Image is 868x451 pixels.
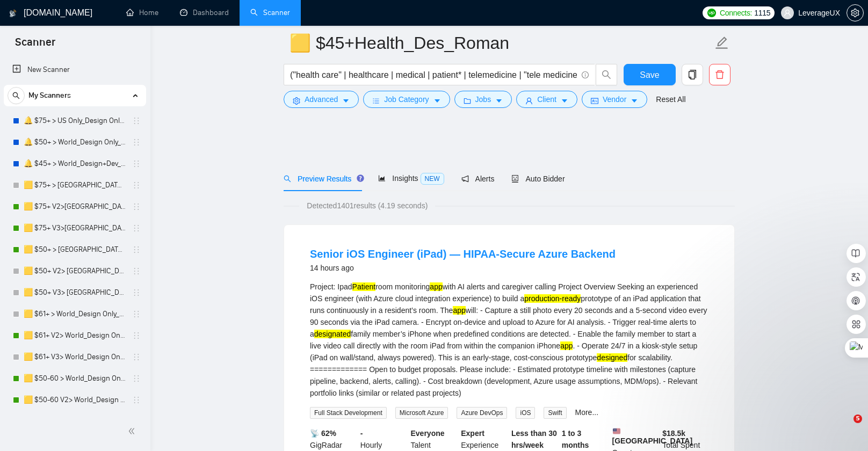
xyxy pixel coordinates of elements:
[24,282,126,303] a: 🟨 $50+ V3> [GEOGRAPHIC_DATA]+[GEOGRAPHIC_DATA] Only_Tony-UX/UI_General
[284,174,361,183] span: Preview Results
[24,411,126,432] a: 🟨 $50-60 V3> World_Design Only_Roman-Web Design_General
[250,8,290,17] a: searchScanner
[24,110,126,132] a: 🔔 $75+ > US Only_Design Only_General
[831,414,857,440] iframe: Intercom live chat
[433,97,441,105] span: caret-down
[310,429,336,438] b: 📡 62%
[4,59,146,81] li: New Scanner
[132,245,141,254] span: holder
[24,346,126,368] a: 🟨 $61+ V3> World_Design Only_Roman-UX/UI_General
[495,97,503,105] span: caret-down
[378,174,386,182] span: area-chart
[310,248,616,260] a: Senior iOS Engineer (iPad) — HIPAA-Secure Azure Backend
[591,97,598,105] span: idcard
[582,91,647,108] button: idcardVendorcaret-down
[624,64,676,85] button: Save
[299,200,435,212] span: Detected 1401 results (4.19 seconds)
[631,97,638,105] span: caret-down
[710,70,730,79] span: delete
[395,407,449,419] span: Microsoft Azure
[461,429,484,438] b: Expert
[754,7,770,19] span: 1115
[596,70,617,79] span: search
[24,303,126,325] a: 🟨 $61+ > World_Design Only_Roman-UX/UI_General
[132,353,141,361] span: holder
[132,224,141,232] span: holder
[784,9,791,17] span: user
[511,175,519,183] span: robot
[8,87,25,104] button: search
[516,407,535,419] span: iOS
[24,239,126,260] a: 🟨 $50+ > [GEOGRAPHIC_DATA]+[GEOGRAPHIC_DATA] Only_Tony-UX/UI_General
[656,93,685,105] a: Reset All
[847,9,864,17] a: setting
[310,261,616,274] div: 14 hours ago
[372,97,380,105] span: bars
[453,306,465,315] mark: app
[284,175,291,183] span: search
[421,173,444,185] span: NEW
[24,196,126,217] a: 🟨 $75+ V2>[GEOGRAPHIC_DATA]+[GEOGRAPHIC_DATA] Only_Tony-UX/UI_General
[314,330,351,338] mark: designated
[132,202,141,211] span: holder
[132,181,141,190] span: holder
[132,117,141,125] span: holder
[524,294,581,303] mark: production-ready
[475,93,491,105] span: Jobs
[24,325,126,346] a: 🟨 $61+ V2> World_Design Only_Roman-UX/UI_General
[132,267,141,275] span: holder
[356,173,365,183] div: Tooltip anchor
[132,138,141,147] span: holder
[132,396,141,404] span: holder
[544,407,566,419] span: Swift
[707,9,716,17] img: upwork-logo.png
[24,153,126,174] a: 🔔 $45+ > World_Design+Dev_General
[378,174,444,183] span: Insights
[537,93,556,105] span: Client
[12,59,138,81] a: New Scanner
[363,91,450,108] button: barsJob Categorycaret-down
[6,34,64,57] span: Scanner
[709,64,730,85] button: delete
[24,132,126,153] a: 🔔 $50+ > World_Design Only_General
[132,310,141,318] span: holder
[24,174,126,196] a: 🟨 $75+ > [GEOGRAPHIC_DATA]+[GEOGRAPHIC_DATA] Only_Tony-UX/UI_General
[612,427,693,445] b: [GEOGRAPHIC_DATA]
[293,97,300,105] span: setting
[290,30,713,56] input: Scanner name...
[464,97,471,105] span: folder
[461,175,469,183] span: notification
[575,408,599,417] a: More...
[560,341,573,350] mark: app
[9,5,17,22] img: logo
[457,407,507,419] span: Azure DevOps
[24,389,126,411] a: 🟨 $50-60 V2> World_Design Only_Roman-Web Design_General
[511,174,565,183] span: Auto Bidder
[24,217,126,239] a: 🟨 $75+ V3>[GEOGRAPHIC_DATA]+[GEOGRAPHIC_DATA] Only_Tony-UX/UI_General
[640,68,659,82] span: Save
[662,429,685,438] b: $ 18.5k
[128,426,139,437] span: double-left
[582,71,589,78] span: info-circle
[342,97,350,105] span: caret-down
[8,92,24,99] span: search
[562,429,589,449] b: 1 to 3 months
[461,174,495,183] span: Alerts
[682,70,703,79] span: copy
[525,97,533,105] span: user
[126,8,158,17] a: homeHome
[24,368,126,389] a: 🟨 $50-60 > World_Design Only_Roman-Web Design_General
[290,68,577,82] input: Search Freelance Jobs...
[132,288,141,297] span: holder
[24,260,126,282] a: 🟨 $50+ V2> [GEOGRAPHIC_DATA]+[GEOGRAPHIC_DATA] Only_Tony-UX/UI_General
[28,85,71,106] span: My Scanners
[603,93,626,105] span: Vendor
[715,36,729,50] span: edit
[132,331,141,340] span: holder
[430,282,442,291] mark: app
[284,91,359,108] button: settingAdvancedcaret-down
[132,374,141,383] span: holder
[597,353,627,362] mark: designed
[310,281,708,399] div: Project: Ipad room monitoring with AI alerts and caregiver calling Project Overview Seeking an ex...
